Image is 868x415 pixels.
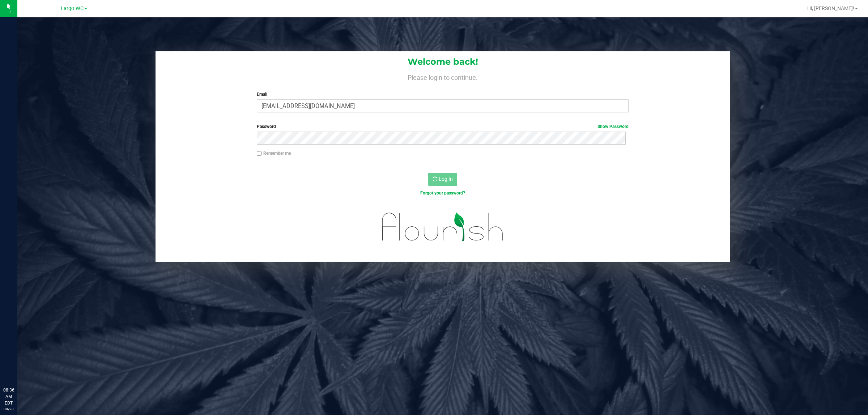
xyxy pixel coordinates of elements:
[3,387,14,406] p: 08:36 AM EDT
[156,57,730,67] h1: Welcome back!
[807,5,854,11] span: Hi, [PERSON_NAME]!
[439,176,453,182] span: Log In
[597,124,629,129] a: Show Password
[61,5,84,12] span: Largo WC
[428,173,457,186] button: Log In
[3,406,14,412] p: 08/28
[156,72,730,81] h4: Please login to continue.
[7,357,29,379] iframe: Resource center
[257,151,262,156] input: Remember me
[371,204,515,250] img: flourish_logo.svg
[257,91,629,98] label: Email
[257,124,276,129] span: Password
[257,150,291,157] label: Remember me
[420,191,465,196] a: Forgot your password?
